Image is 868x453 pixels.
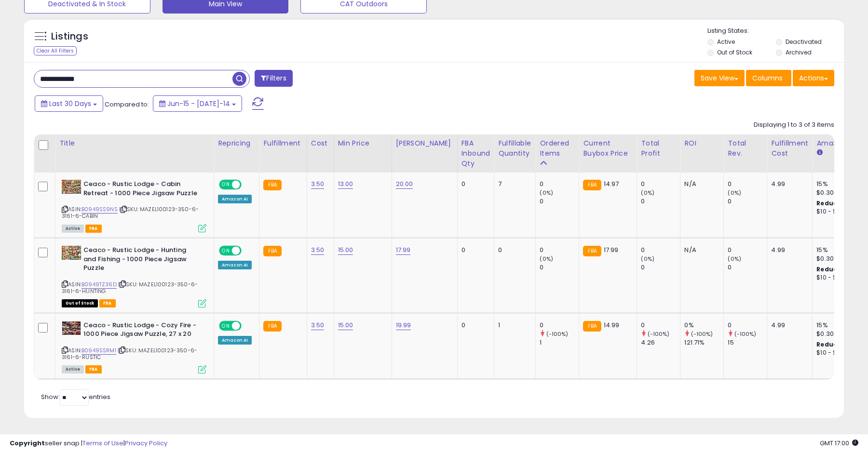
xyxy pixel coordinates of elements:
small: Amazon Fees. [816,148,822,157]
span: OFF [240,321,256,330]
div: Min Price [338,138,388,148]
small: (0%) [540,255,553,263]
div: 0 [728,180,767,188]
div: 4.26 [641,338,680,347]
div: 1 [498,321,528,330]
small: (0%) [540,189,553,197]
p: Listing States: [707,27,843,36]
a: 3.50 [311,320,325,330]
div: 0 [540,246,579,254]
a: 19.99 [396,320,411,330]
a: Terms of Use [82,439,123,448]
button: Actions [793,70,834,86]
a: 20.00 [396,179,413,189]
label: Active [717,38,735,46]
span: 2025-08-14 17:00 GMT [820,439,858,448]
button: Columns [746,70,791,86]
img: 61hbiC3CMfL._SL40_.jpg [62,246,81,260]
div: 0 [540,197,579,206]
button: Filters [255,70,292,87]
div: 0 [540,263,579,272]
div: Cost [311,138,330,148]
small: (-100%) [648,330,670,338]
div: Displaying 1 to 3 of 3 items [754,120,834,130]
div: 0 [540,321,579,330]
span: Compared to: [105,100,149,109]
span: | SKU: MAZEL100123-350-6-3161-6-CABIN [62,205,199,220]
div: 0 [461,180,487,188]
small: (-100%) [546,330,569,338]
span: All listings that are currently out of stock and unavailable for purchase on Amazon [62,299,98,307]
span: OFF [240,247,256,255]
a: 13.00 [338,179,353,189]
div: 0 [641,321,680,330]
small: FBA [263,321,281,332]
span: FBA [99,299,116,307]
div: Ordered Items [540,138,575,159]
div: 1 [540,338,579,347]
span: FBA [85,225,102,233]
div: 0 [540,180,579,188]
div: 0 [728,263,767,272]
b: Ceaco - Rustic Lodge - Cozy Fire - 1000 Piece Jigsaw Puzzle, 27 x 20 [83,321,201,341]
span: Jun-15 - [DATE]-14 [167,99,230,108]
small: (0%) [728,189,741,197]
a: 17.99 [396,245,411,255]
div: Current Buybox Price [583,138,633,159]
div: 0 [641,263,680,272]
small: FBA [583,246,601,256]
small: (-100%) [734,330,757,338]
span: OFF [240,181,256,189]
div: ROI [684,138,719,148]
b: Ceaco - Rustic Lodge - Cabin Retreat - 1000 Piece Jigsaw Puzzle [83,180,201,200]
div: Title [59,138,210,148]
button: Jun-15 - [DATE]-14 [153,95,242,112]
span: | SKU: MAZEL100123-350-6-3161-6-RUSTIC [62,346,197,361]
div: Total Profit [641,138,676,159]
div: 4.99 [771,246,805,254]
div: 4.99 [771,321,805,330]
span: All listings currently available for purchase on Amazon [62,365,84,373]
div: 0 [728,321,767,330]
small: FBA [263,180,281,190]
div: 4.99 [771,180,805,188]
button: Last 30 Days [35,95,103,112]
a: 3.50 [311,245,325,255]
a: 3.50 [311,179,325,189]
b: Ceaco - Rustic Lodge - Hunting and Fishing - 1000 Piece Jigsaw Puzzle [83,246,201,275]
div: Clear All Filters [34,46,77,55]
div: 0 [728,197,767,206]
small: FBA [263,246,281,256]
div: Amazon AI [218,195,252,203]
div: 0 [498,246,528,254]
div: 0 [461,321,487,330]
div: Fulfillment Cost [771,138,808,159]
div: FBA inbound Qty [461,138,490,169]
div: N/A [684,180,716,188]
strong: Copyright [10,439,45,448]
label: Out of Stock [717,48,752,56]
h5: Listings [51,30,88,43]
small: (-100%) [691,330,713,338]
span: ON [220,321,232,330]
a: 15.00 [338,320,353,330]
div: 15 [728,338,767,347]
span: 17.99 [604,245,619,254]
div: 121.71% [684,338,723,347]
div: ASIN: [62,180,206,231]
small: (0%) [641,255,654,263]
span: 14.99 [604,320,620,330]
label: Archived [786,48,812,56]
span: ON [220,247,232,255]
span: Columns [752,73,783,83]
a: Privacy Policy [125,439,167,448]
small: (0%) [641,189,654,197]
span: | SKU: MAZEL100123-350-6-3161-6-HUNTING [62,280,198,295]
div: Repricing [218,138,255,148]
img: 51iVyY4QkrL._SL40_.jpg [62,321,81,335]
span: Last 30 Days [49,99,91,108]
div: 0 [641,246,680,254]
div: 0 [461,246,487,254]
a: B0949TZ36D [81,280,117,289]
div: ASIN: [62,321,206,373]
